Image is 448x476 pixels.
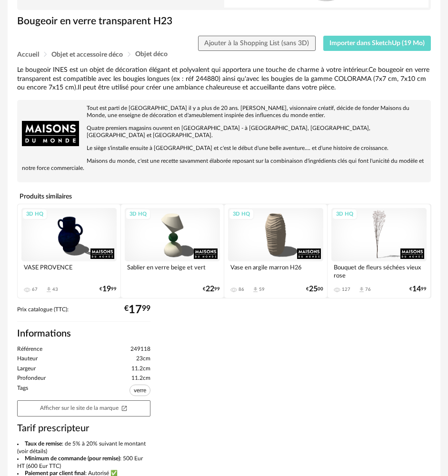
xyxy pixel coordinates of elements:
div: VASE PROVENCE [21,261,117,280]
span: Download icon [45,286,52,293]
span: Objet et accessoire déco [51,51,123,58]
a: 3D HQ Bouquet de fleurs séchées vieux rose 127 Download icon 76 €1499 [328,204,430,298]
b: Minimum de commande (pour remise) [25,456,120,461]
span: 25 [309,286,318,292]
div: € 99 [203,286,220,292]
div: Bouquet de fleurs séchées vieux rose [331,261,427,280]
img: brand logo [22,105,79,162]
span: Référence [17,346,42,353]
a: 3D HQ Sablier en verre beige et vert €2299 [121,204,224,298]
span: Largeur [17,365,36,373]
div: € 99 [409,286,427,292]
div: 3D HQ [22,208,48,220]
span: Ajouter à la Shopping List (sans 3D) [204,40,309,47]
h4: Produits similaires [17,190,431,203]
span: verre [129,385,150,396]
p: Tout est parti de [GEOGRAPHIC_DATA] il y a plus de 20 ans. [PERSON_NAME], visionnaire créatif, dé... [22,105,426,119]
div: 3D HQ [125,208,151,220]
div: 86 [239,287,244,292]
h2: Informations [17,327,150,340]
div: 59 [259,287,265,292]
div: Prix catalogue (TTC): [17,306,150,322]
div: 43 [52,287,58,292]
div: Le bougeoir INES est un objet de décoration élégant et polyvalent qui apportera une touche de cha... [17,66,431,93]
div: € 99 [124,307,150,313]
a: 3D HQ Vase en argile marron H26 86 Download icon 59 €2500 [224,204,327,298]
div: 67 [32,287,38,292]
li: : de 5% à 20% suivant le montant (voir détails) [17,440,150,455]
b: Taux de remise [25,441,62,446]
span: 11.2cm [131,365,150,373]
a: Afficher sur le site de la marqueOpen In New icon [17,400,150,416]
div: 3D HQ [229,208,254,220]
span: 22 [206,286,214,292]
p: Quatre premiers magasins ouvrent en [GEOGRAPHIC_DATA] - à [GEOGRAPHIC_DATA], [GEOGRAPHIC_DATA], [... [22,125,426,139]
span: Accueil [17,51,39,58]
button: Importer dans SketchUp (19 Mo) [323,36,431,51]
span: 19 [102,286,111,292]
div: Sablier en verre beige et vert [125,261,220,280]
span: Tags [17,385,28,398]
span: Profondeur [17,375,46,382]
h3: Tarif prescripteur [17,422,150,435]
div: Vase en argile marron H26 [228,261,323,280]
span: Download icon [358,286,365,293]
div: € 00 [306,286,323,292]
span: Importer dans SketchUp (19 Mo) [329,40,425,47]
div: € 99 [100,286,117,292]
p: Le siège s'installe ensuite à [GEOGRAPHIC_DATA] et c'est le début d'une belle aventure.... et d'u... [22,145,426,152]
span: 17 [129,307,142,313]
b: Paiement par client final [25,470,85,476]
div: 127 [342,287,350,292]
span: 249118 [130,346,150,353]
h1: Bougeoir en verre transparent H23 [17,15,431,28]
span: 14 [412,286,421,292]
span: Hauteur [17,355,38,363]
div: 76 [365,287,371,292]
span: Download icon [252,286,259,293]
div: 3D HQ [332,208,358,220]
div: Breadcrumb [17,51,431,58]
span: Objet déco [135,51,168,58]
span: Open In New icon [121,405,128,411]
span: 23cm [136,355,150,363]
a: 3D HQ VASE PROVENCE 67 Download icon 43 €1999 [18,204,120,298]
button: Ajouter à la Shopping List (sans 3D) [198,36,316,51]
span: 11.2cm [131,375,150,382]
li: : 500 Eur HT (600 Eur TTC) [17,455,150,470]
p: Maisons du monde, c'est une recette savamment élaborée reposant sur la combinaison d'ingrédients ... [22,158,426,172]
